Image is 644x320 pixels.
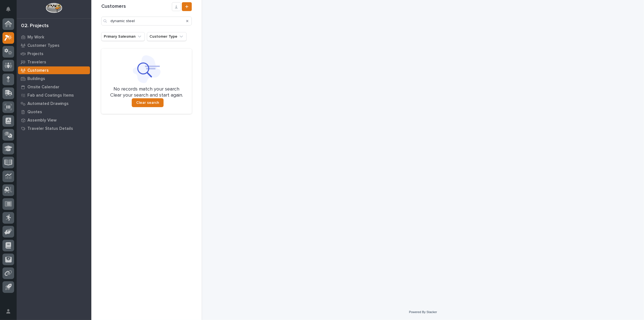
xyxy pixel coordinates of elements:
[101,4,172,10] h1: Customers
[147,32,187,41] button: Customer Type
[17,74,91,83] a: Buildings
[17,108,91,116] a: Quotes
[27,101,69,106] p: Automated Drawings
[108,86,185,92] p: No records match your search
[27,93,74,98] p: Fab and Coatings Items
[17,33,91,41] a: My Work
[27,68,49,73] p: Customers
[409,310,437,314] a: Powered By Stacker
[17,116,91,124] a: Assembly View
[132,98,164,107] button: Clear search
[27,85,60,90] p: Onsite Calendar
[27,126,73,131] p: Traveler Status Details
[27,76,45,81] p: Buildings
[21,23,49,29] div: 02. Projects
[27,110,42,115] p: Quotes
[17,41,91,50] a: Customer Types
[17,83,91,91] a: Onsite Calendar
[7,7,14,16] div: Notifications
[27,43,60,48] p: Customer Types
[110,92,183,99] p: Clear your search and start again.
[17,124,91,133] a: Traveler Status Details
[17,58,91,66] a: Travelers
[46,3,62,13] img: Workspace Logo
[27,60,46,65] p: Travelers
[136,100,159,105] span: Clear search
[17,91,91,99] a: Fab and Coatings Items
[17,99,91,108] a: Automated Drawings
[17,50,91,58] a: Projects
[27,118,56,123] p: Assembly View
[101,17,192,25] input: Search
[27,51,43,56] p: Projects
[27,35,44,40] p: My Work
[2,3,14,15] button: Notifications
[101,32,145,41] button: Primary Salesman
[17,66,91,74] a: Customers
